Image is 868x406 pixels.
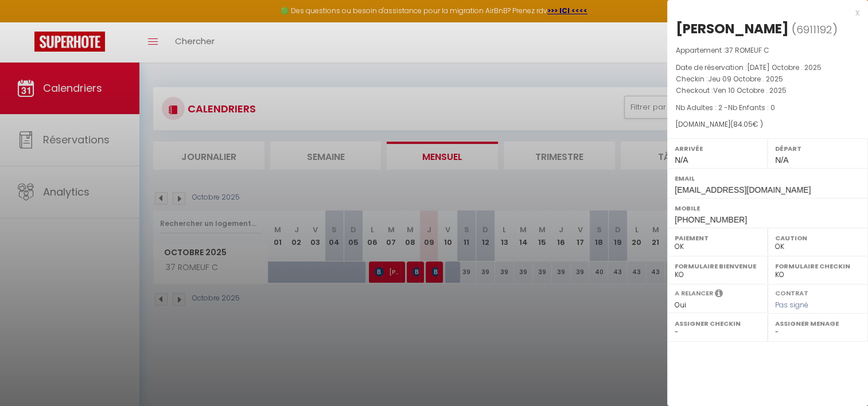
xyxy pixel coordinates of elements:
[676,85,859,96] p: Checkout :
[730,119,763,129] span: ( € )
[675,288,713,298] label: A relancer
[676,19,789,38] div: [PERSON_NAME]
[676,73,859,85] p: Checkin :
[675,155,688,165] span: N/A
[676,103,775,112] span: Nb Adultes : 2 -
[676,45,859,56] p: Appartement :
[675,260,760,272] label: Formulaire Bienvenue
[708,74,783,84] span: Jeu 09 Octobre . 2025
[676,119,859,130] div: [DOMAIN_NAME]
[675,173,861,184] label: Email
[675,185,811,194] span: [EMAIL_ADDRESS][DOMAIN_NAME]
[775,155,788,165] span: N/A
[728,103,775,112] span: Nb Enfants : 0
[775,300,808,310] span: Pas signé
[675,232,760,244] label: Paiement
[747,63,822,72] span: [DATE] Octobre . 2025
[675,202,861,214] label: Mobile
[775,232,861,244] label: Caution
[775,288,808,296] label: Contrat
[775,318,861,329] label: Assigner Menage
[775,260,861,272] label: Formulaire Checkin
[713,85,787,95] span: Ven 10 Octobre . 2025
[667,6,859,19] div: x
[775,143,861,154] label: Départ
[675,318,760,329] label: Assigner Checkin
[676,62,859,73] p: Date de réservation :
[733,119,753,129] span: 84.05
[675,215,747,224] span: [PHONE_NUMBER]
[725,45,769,55] span: 37 ROMEUF C
[796,22,832,37] span: 6911192
[792,21,838,37] span: ( )
[675,143,760,154] label: Arrivée
[715,288,723,301] i: Sélectionner OUI si vous souhaiter envoyer les séquences de messages post-checkout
